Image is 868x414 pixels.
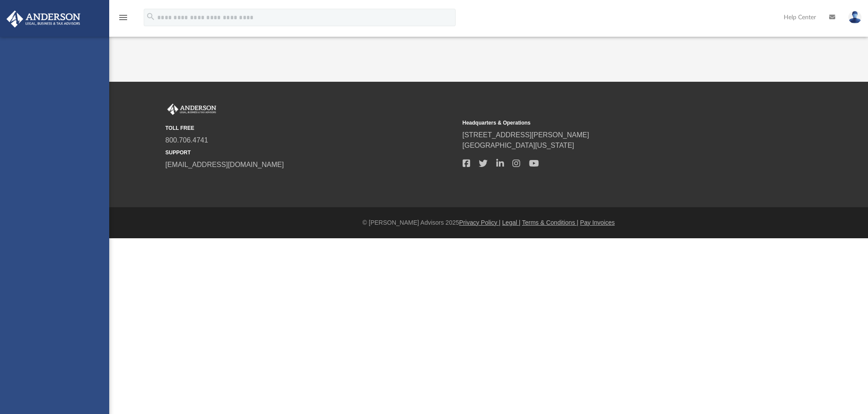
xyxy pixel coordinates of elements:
img: Anderson Advisors Platinum Portal [4,10,83,28]
div: © [PERSON_NAME] Advisors 2025 [109,218,868,227]
a: Pay Invoices [580,219,615,226]
small: SUPPORT [166,149,456,157]
a: Privacy Policy | [459,219,501,226]
i: search [146,12,156,21]
a: menu [118,17,128,23]
a: 800.706.4741 [166,136,208,144]
img: Anderson Advisors Platinum Portal [166,104,218,115]
img: User Pic [848,11,861,24]
a: [GEOGRAPHIC_DATA][US_STATE] [463,142,574,149]
a: [STREET_ADDRESS][PERSON_NAME] [463,131,589,139]
a: [EMAIL_ADDRESS][DOMAIN_NAME] [166,161,284,168]
a: Terms & Conditions | [522,219,578,226]
a: Legal | [502,219,521,226]
small: TOLL FREE [166,124,456,132]
small: Headquarters & Operations [463,119,754,127]
i: menu [118,12,128,23]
